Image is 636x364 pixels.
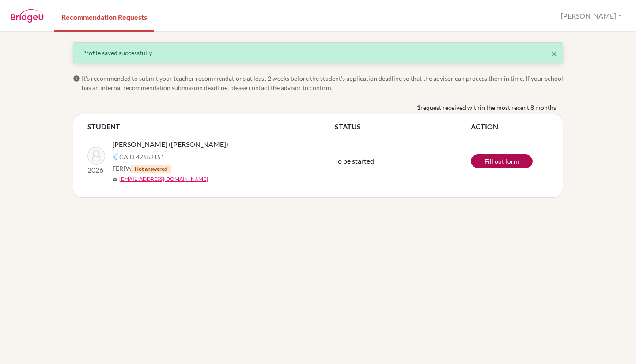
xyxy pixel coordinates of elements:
[551,48,557,59] button: Close
[87,147,105,165] img: Arnold, Maximillian (Max)
[471,121,549,132] th: ACTION
[112,164,171,173] span: FERPA
[112,139,228,150] span: [PERSON_NAME] ([PERSON_NAME])
[551,47,557,60] span: ×
[11,9,44,23] img: BridgeU logo
[54,1,154,32] a: Recommendation Requests
[417,103,420,112] b: 1
[557,8,625,24] button: [PERSON_NAME]
[87,121,335,132] th: STUDENT
[119,175,208,183] a: [EMAIL_ADDRESS][DOMAIN_NAME]
[112,177,117,182] span: mail
[119,152,164,161] span: CAID 47652151
[471,154,533,168] a: Fill out form
[112,153,119,160] img: Common App logo
[82,48,554,57] div: Profile saved successfully.
[335,157,374,165] span: To be started
[73,75,80,82] span: info
[87,165,105,175] p: 2026
[420,103,556,112] span: request received within the most recent 8 months
[335,121,471,132] th: STATUS
[131,165,171,173] span: Not answered
[82,74,563,92] span: It’s recommended to submit your teacher recommendations at least 2 weeks before the student’s app...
